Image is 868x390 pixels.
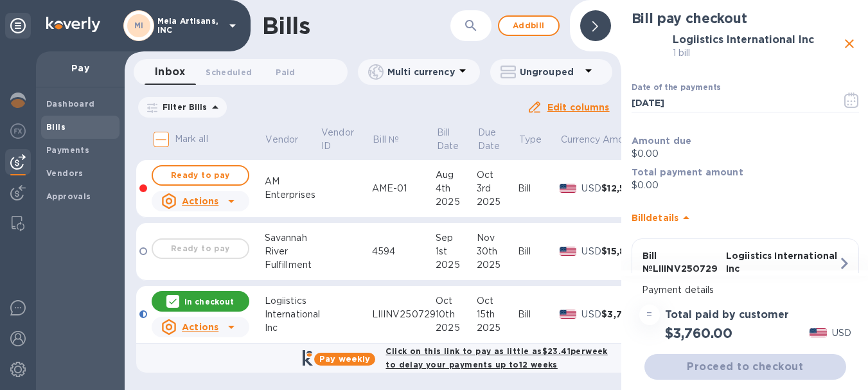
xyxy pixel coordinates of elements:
span: Amount [603,133,655,146]
p: Bill № [373,133,399,146]
h3: Total paid by customer [665,309,789,321]
img: USD [560,247,577,256]
div: $12,590.50 [601,182,656,195]
b: MI [134,21,144,30]
button: Ready to pay [152,165,249,186]
div: Aug [436,168,477,182]
div: $3,760.00 [601,308,656,321]
b: Logiistics International Inc [673,33,814,46]
div: Bill [518,182,560,195]
p: $0.00 [632,179,859,192]
p: Amount [603,133,639,146]
p: Ungrouped [520,66,581,78]
div: 2025 [436,258,477,272]
p: Vendor [265,133,298,146]
b: Bill details [632,213,678,223]
u: Actions [182,322,218,332]
div: 2025 [477,258,518,272]
div: 1st [436,245,477,258]
span: Add bill [509,18,548,33]
b: Click on this link to pay as little as $23.41 per week to delay your payments up to 12 weeks [385,346,607,369]
div: Oct [477,294,518,308]
p: Mark all [175,132,208,146]
b: Payments [46,145,89,155]
b: Total payment amount [632,167,743,177]
div: Inc [265,321,321,335]
div: Fulfillment [265,258,321,272]
div: Oct [477,168,518,182]
div: Bill [518,308,560,321]
b: Pay weekly [319,354,370,364]
span: Vendor [265,133,315,146]
div: AM [265,175,321,188]
p: USD [581,182,601,195]
div: Billdetails [632,197,859,238]
div: 2025 [436,321,477,335]
div: AME-01 [372,182,436,195]
div: Bill [518,245,560,258]
div: International [265,308,321,321]
p: Multi currency [387,66,455,78]
h2: Bill pay checkout [632,10,859,26]
h2: $3,760.00 [665,325,732,341]
p: Logiistics International Inc [726,249,838,275]
button: Bill №LIIINV250729Logiistics International Inc [632,238,859,330]
b: Dashboard [46,99,95,109]
p: Currency [561,133,601,146]
button: close [840,34,859,53]
p: 1 bill [673,46,840,60]
p: Bill Date [437,126,459,153]
div: 3rd [477,182,518,195]
p: USD [581,245,601,258]
p: USD [832,326,851,340]
div: Sep [436,231,477,245]
b: Bills [46,122,66,132]
p: Vendor ID [321,126,354,153]
p: USD [581,308,601,321]
img: USD [560,184,577,193]
div: 10th [436,308,477,321]
p: Pay [46,62,114,75]
div: Enterprises [265,188,321,202]
p: In checkout [184,296,234,307]
div: Oct [436,294,477,308]
span: Bill № [373,133,416,146]
label: Date of the payments [632,84,720,92]
div: 30th [477,245,518,258]
div: 2025 [477,321,518,335]
u: Actions [182,196,218,206]
h1: Bills [262,12,310,39]
img: Logo [46,17,100,32]
span: Scheduled [206,66,252,79]
b: Approvals [46,191,91,201]
p: Payment details [642,283,849,297]
span: Inbox [155,63,185,81]
div: River [265,245,321,258]
div: 4594 [372,245,436,258]
u: Edit columns [547,102,610,112]
div: 15th [477,308,518,321]
p: Mela Artisans, INC [157,17,222,35]
div: $15,860.51 [601,245,656,258]
span: Bill Date [437,126,476,153]
button: Addbill [498,15,560,36]
span: Due Date [478,126,517,153]
p: Type [519,133,542,146]
div: 2025 [477,195,518,209]
span: Ready to pay [163,168,238,183]
div: Unpin categories [5,13,31,39]
p: Bill № LIIINV250729 [642,249,721,275]
span: Paid [276,66,295,79]
span: Vendor ID [321,126,371,153]
b: Amount due [632,136,692,146]
span: Type [519,133,559,146]
img: USD [810,328,827,337]
div: Savannah [265,231,321,245]
div: Logiistics [265,294,321,308]
p: Filter Bills [157,102,208,112]
div: Nov [477,231,518,245]
div: LIIINV250729 [372,308,436,321]
p: Due Date [478,126,500,153]
div: = [639,305,660,325]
